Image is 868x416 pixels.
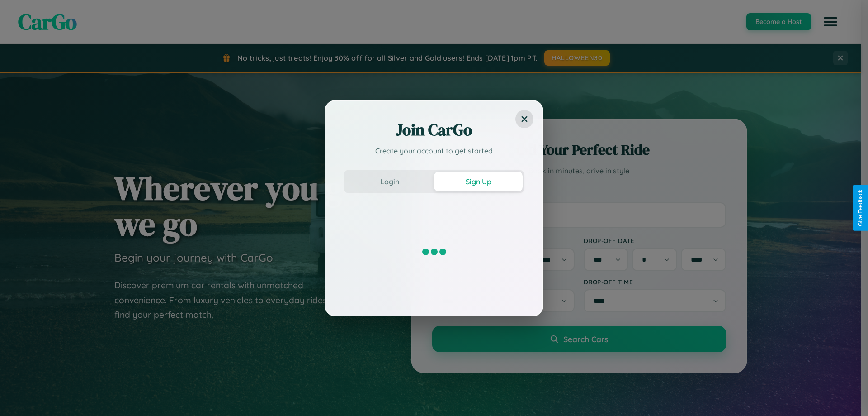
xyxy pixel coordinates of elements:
div: Give Feedback [857,190,863,226]
button: Login [345,172,434,191]
h2: Join CarGo [344,119,524,141]
iframe: Intercom live chat [9,385,31,407]
button: Sign Up [434,172,523,191]
p: Create your account to get started [344,145,524,156]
